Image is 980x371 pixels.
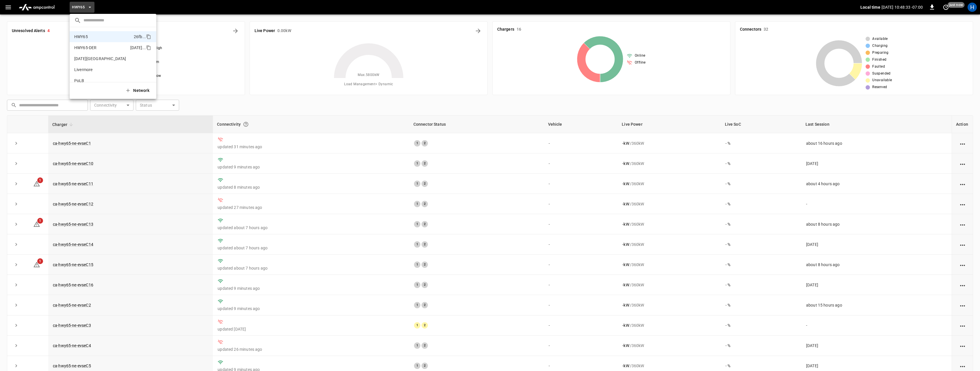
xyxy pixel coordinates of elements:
[74,67,131,73] p: Livermore
[146,33,152,40] div: copy
[74,45,128,51] p: HWY65-DER
[74,56,131,62] p: [DATE][GEOGRAPHIC_DATA]
[74,34,131,40] p: HWY65
[122,85,154,97] button: Network
[74,78,131,84] p: PoLB
[146,44,152,51] div: copy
